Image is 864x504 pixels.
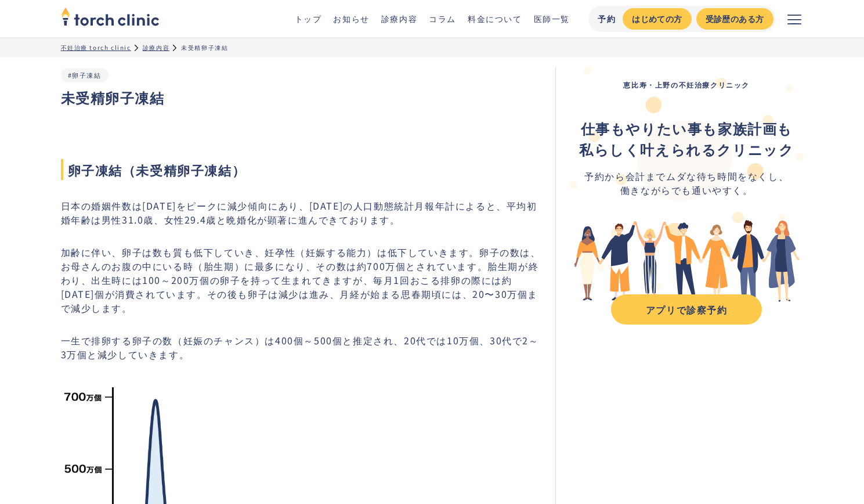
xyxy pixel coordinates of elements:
p: 一生で排卵する卵子の数（妊娠のチャンス）は400個～500個と推定され、20代では10万個、30代で2～3万個と減少していきます。 [61,333,542,361]
span: 卵子凍結（未受精卵子凍結） [61,159,542,180]
div: はじめての方 [632,13,682,25]
ul: パンくずリスト [61,43,804,52]
strong: 仕事もやりたい事も家族計画も [581,118,793,138]
a: #卵子凍結 [68,70,102,80]
a: コラム [429,13,456,24]
div: 予約 [598,13,616,25]
a: お知らせ [333,13,369,24]
a: アプリで診察予約 [611,294,762,325]
img: torch clinic [61,3,160,29]
p: 加齢に伴い、卵子は数も質も低下していき、妊孕性（妊娠する能力）は低下していきます。卵子の数は、お母さんのお腹の中にいる時（胎生期）に最多になり、その数は約700万個とされています。胎生期が終わり... [61,245,542,315]
p: 日本の婚姻件数は[DATE]をピークに減少傾向にあり、[DATE]の人口動態統計月報年計によると、平均初婚年齢は男性31.0歳、女性29.4歳と晩婚化が顕著に進んできております。 [61,199,542,226]
div: 予約から会計までムダな待ち時間をなくし、 働きながらでも通いやすく。 [579,169,794,197]
div: ‍ ‍ [579,118,794,160]
a: 受診歴のある方 [696,8,773,30]
a: home [61,8,160,29]
a: はじめての方 [623,8,691,30]
strong: 私らしく叶えられるクリニック [579,139,794,159]
a: 料金について [468,13,522,24]
div: 受診歴のある方 [706,13,764,25]
a: 診療内容 [381,13,417,24]
div: 未受精卵子凍結 [181,43,228,52]
strong: 恵比寿・上野の不妊治療クリニック [623,80,750,89]
a: 診療内容 [143,43,169,52]
a: 医師一覧 [534,13,570,24]
a: トップ [295,13,322,24]
a: 不妊治療 torch clinic [61,43,131,52]
h1: 未受精卵子凍結 [61,87,542,108]
div: アプリで診察予約 [621,303,751,316]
